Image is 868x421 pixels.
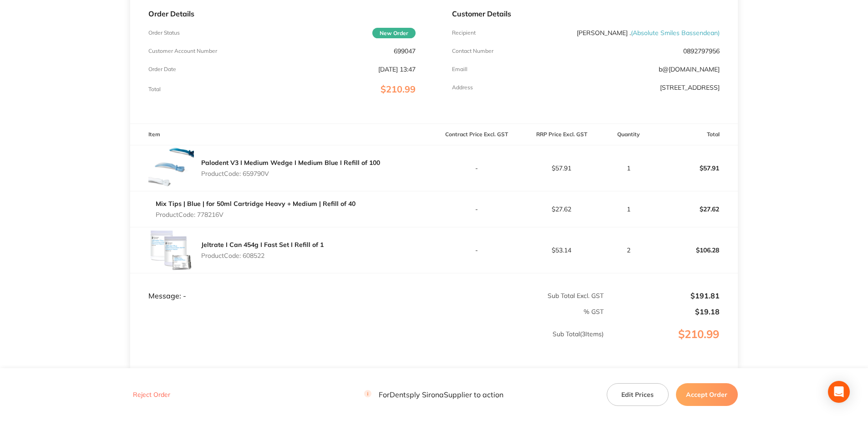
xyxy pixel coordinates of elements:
[452,84,473,91] p: Address
[201,170,380,177] p: Product Code: 659790V
[604,124,653,145] th: Quantity
[604,205,652,213] p: 1
[519,124,604,145] th: RRP Price Excl. GST
[452,48,493,54] p: Contact Number
[130,124,434,145] th: Item
[131,308,604,315] p: % GST
[828,381,850,403] div: Open Intercom Messenger
[683,47,720,55] p: 0892797956
[631,29,720,37] span: ( Absolute Smiles Bassendean )
[148,10,416,18] p: Order Details
[653,198,737,220] p: $27.62
[604,246,652,254] p: 2
[381,83,416,95] span: $210.99
[604,328,737,359] p: $210.99
[130,273,434,300] td: Message: -
[659,65,720,73] a: b@[DOMAIN_NAME]
[653,124,738,145] th: Total
[434,164,518,172] p: -
[434,246,518,254] p: -
[364,390,503,399] p: For Dentsply Sirona Supplier to action
[434,205,518,213] p: -
[519,246,604,254] p: $53.14
[201,241,324,249] a: Jeltrate I Can 454g I Fast Set I Refill of 1
[452,30,476,36] p: Recipient
[372,28,416,38] span: New Order
[604,292,720,300] p: $191.81
[434,124,519,145] th: Contract Price Excl. GST
[676,383,738,406] button: Accept Order
[148,86,161,92] p: Total
[130,391,173,399] button: Reject Order
[201,252,324,259] p: Product Code: 608522
[604,308,720,316] p: $19.18
[660,84,720,91] p: [STREET_ADDRESS]
[394,47,416,55] p: 699047
[519,164,604,172] p: $57.91
[148,30,180,36] p: Order Status
[577,29,720,36] p: [PERSON_NAME] .
[131,330,604,356] p: Sub Total ( 3 Items)
[607,383,669,406] button: Edit Prices
[653,239,737,261] p: $106.28
[148,227,194,273] img: bTc1MzgzdA
[653,157,737,179] p: $57.91
[156,211,355,218] p: Product Code: 778216V
[201,159,380,167] a: Palodent V3 I Medium Wedge I Medium Blue I Refill of 100
[452,66,467,72] p: Emaill
[148,66,176,72] p: Order Date
[604,164,652,172] p: 1
[452,10,719,18] p: Customer Details
[148,145,194,191] img: bm43YXNkag
[519,205,604,213] p: $27.62
[156,200,355,208] a: Mix Tips | Blue | for 50ml Cartridge Heavy + Medium | Refill of 40
[434,292,604,299] p: Sub Total Excl. GST
[148,48,217,54] p: Customer Account Number
[378,66,416,73] p: [DATE] 13:47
